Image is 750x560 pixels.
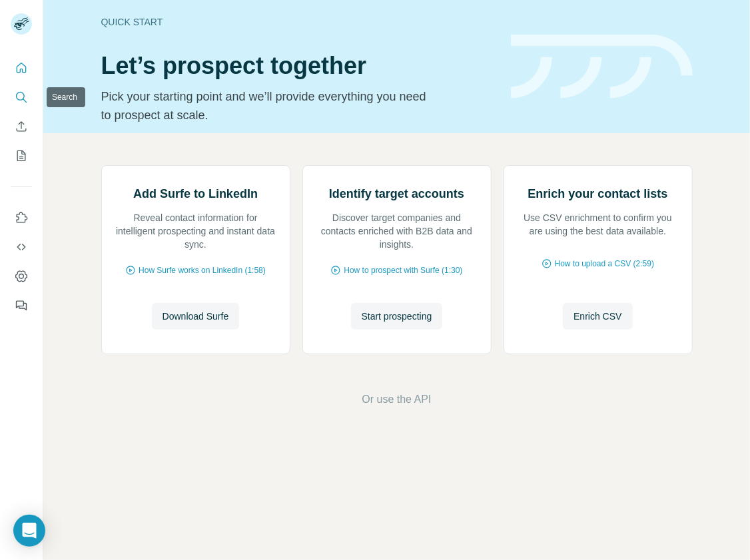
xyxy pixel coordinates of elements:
[101,53,495,79] h1: Let’s prospect together
[528,184,667,203] h2: Enrich your contact lists
[329,184,464,203] h2: Identify target accounts
[11,56,32,80] button: Quick start
[11,264,32,288] button: Dashboard
[11,206,32,230] button: Use Surfe on LinkedIn
[11,115,32,139] button: Enrich CSV
[511,35,693,99] img: banner
[563,303,632,330] button: Enrich CSV
[344,264,462,276] span: How to prospect with Surfe (1:30)
[133,184,258,203] h2: Add Surfe to LinkedIn
[11,235,32,259] button: Use Surfe API
[11,144,32,168] button: My lists
[101,87,435,125] p: Pick your starting point and we’ll provide everything you need to prospect at scale.
[555,258,654,270] span: How to upload a CSV (2:59)
[11,85,32,109] button: Search
[362,392,431,408] button: Or use the API
[152,303,240,330] button: Download Surfe
[13,515,45,547] div: Open Intercom Messenger
[139,264,266,276] span: How Surfe works on LinkedIn (1:58)
[351,303,443,330] button: Start prospecting
[573,310,621,323] span: Enrich CSV
[316,211,478,251] p: Discover target companies and contacts enriched with B2B data and insights.
[11,294,32,318] button: Feedback
[101,15,495,29] div: Quick start
[518,211,679,238] p: Use CSV enrichment to confirm you are using the best data available.
[115,211,276,251] p: Reveal contact information for intelligent prospecting and instant data sync.
[163,310,229,323] span: Download Surfe
[362,310,432,323] span: Start prospecting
